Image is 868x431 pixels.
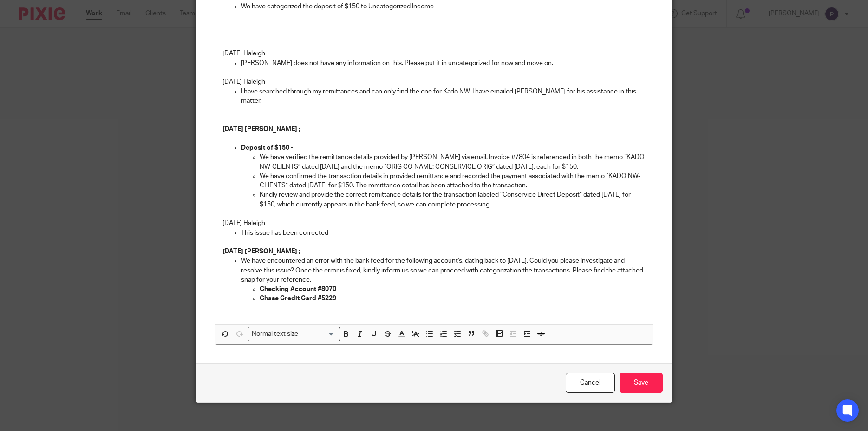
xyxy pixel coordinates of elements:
p: We have confirmed the transaction details in provided remittance and recorded the payment associa... [260,172,646,191]
input: Search for option [301,329,334,339]
p: [DATE] Haleigh [222,219,646,228]
a: Cancel [566,373,615,393]
strong: Checking Account #8070 [260,286,336,292]
p: This issue has been corrected [241,228,646,238]
strong: Deposit of $150 - [241,145,293,151]
p: We have categorized the deposit of $150 to Uncategorized Income [241,2,646,11]
span: Normal text size [250,329,300,339]
p: [DATE] Haleigh [222,77,646,86]
p: [DATE] Haleigh [222,49,646,58]
input: Save [620,373,663,393]
p: Kindly review and provide the correct remittance details for the transaction labeled “Conservice ... [260,190,646,209]
p: I have searched through my remittances and can only find the one for Kado NW. I have emailed [PER... [241,87,646,106]
strong: Chase Credit Card #5229 [260,295,336,302]
div: Search for option [248,327,340,341]
strong: [DATE] [PERSON_NAME] ; [222,126,300,133]
p: We have verified the remittance details provided by [PERSON_NAME] via email. Invoice #7804 is ref... [260,153,646,172]
p: We have encountered an error with the bank feed for the following account's, dating back to [DATE... [241,256,646,285]
strong: [DATE] [PERSON_NAME] ; [222,248,300,255]
p: [PERSON_NAME] does not have any information on this. Please put it in uncategorized for now and m... [241,59,646,68]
